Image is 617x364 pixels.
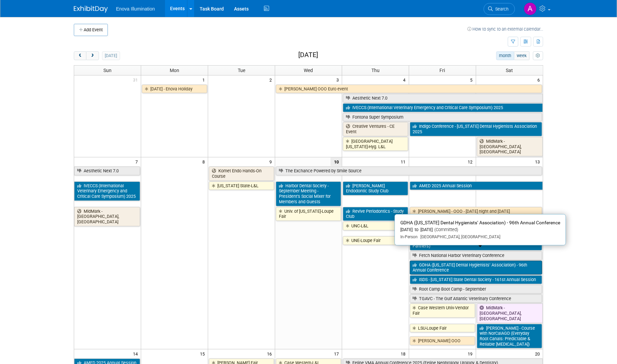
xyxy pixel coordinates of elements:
[331,157,342,166] span: 10
[86,51,99,60] button: next
[477,304,543,323] a: MidMark - [GEOGRAPHIC_DATA], [GEOGRAPHIC_DATA]
[410,285,542,294] a: Root Camp Boot Camp - September
[403,75,409,84] span: 4
[74,24,108,36] button: Add Event
[410,122,542,136] a: Indigo Conference - [US_STATE] Dental Hygienists Association 2025
[74,51,86,60] button: prev
[276,207,341,221] a: Univ. of [US_STATE]-Loupe Fair
[410,181,543,190] a: AMED 2025 Annual Session
[336,75,342,84] span: 3
[269,75,275,84] span: 2
[467,27,543,32] a: How to sync to an external calendar...
[533,51,543,60] button: myCustomButton
[142,85,207,93] a: [DATE] - Enova Holiday
[199,349,208,358] span: 15
[343,113,542,122] a: Fontona Super Symposium
[269,157,275,166] span: 9
[74,181,140,201] a: IVECCS (International Veterinary Emergency and Critical Care Symposium) 2025
[276,167,542,175] a: The Exchance Powered by Smile Source
[343,122,408,136] a: Creative Ventures - CE Event
[410,207,542,216] a: [PERSON_NAME] - OOO - [DATE] night and [DATE]
[209,167,274,180] a: Komet Endo Hands-On Course
[343,207,408,221] a: Revive Periodontics - Study Club
[536,54,540,58] i: Personalize Calendar
[400,220,560,225] span: GDHA ([US_STATE] Dental Hygienists’ Association) - 96th Annual Conference
[400,349,409,358] span: 18
[410,304,475,317] a: Case Western Univ-Vendor Fair
[116,6,155,12] span: Enova Illumination
[477,137,543,156] a: MidMark - [GEOGRAPHIC_DATA], [GEOGRAPHIC_DATA]
[276,181,341,206] a: Harbor Dental Society - September Meeting - President’s Social Mixer for Members and Guests
[467,157,476,166] span: 12
[343,181,408,195] a: [PERSON_NAME] Endodontic Study Club
[400,227,560,233] div: [DATE] to [DATE]
[343,137,408,151] a: [GEOGRAPHIC_DATA][US_STATE]-Hyg. L&L
[484,3,515,15] a: Search
[418,235,500,239] span: [GEOGRAPHIC_DATA], [GEOGRAPHIC_DATA]
[276,85,542,93] a: [PERSON_NAME] OOO Euro event
[135,157,141,166] span: 7
[410,275,542,284] a: ISDS - [US_STATE] State Dental Society - 161st Annual Session
[74,167,140,175] a: Aesthetic Next 7.0
[333,349,342,358] span: 17
[74,6,108,13] img: ExhibitDay
[410,324,475,333] a: LSU-Loupe Fair
[534,157,543,166] span: 13
[132,75,141,84] span: 31
[470,75,476,84] span: 5
[493,6,508,12] span: Search
[202,157,208,166] span: 8
[202,75,208,84] span: 1
[298,51,318,59] h2: [DATE]
[102,51,120,60] button: [DATE]
[304,68,313,73] span: Wed
[343,94,543,103] a: Aesthetic Next 7.0
[514,51,530,60] button: week
[371,68,380,73] span: Thu
[506,68,513,73] span: Sat
[433,227,458,232] span: (Committed)
[400,157,409,166] span: 11
[496,51,514,60] button: month
[170,68,179,73] span: Mon
[103,68,112,73] span: Sun
[440,68,445,73] span: Fri
[467,349,476,358] span: 19
[410,294,542,303] a: TGAVC - The Gulf Atlantic Veterinary Conference
[534,349,543,358] span: 20
[238,68,245,73] span: Tue
[400,235,418,239] span: In-Person
[537,75,543,84] span: 6
[410,261,542,275] a: GDHA ([US_STATE] Dental Hygienists’ Association) - 96th Annual Conference
[266,349,275,358] span: 16
[132,349,141,358] span: 14
[477,324,542,349] a: [PERSON_NAME] - Course with NorCalAGD (Everyday Root Canals: Predictable & Reliable [MEDICAL_DATA])
[524,2,537,15] img: Abby Nelson
[410,336,475,345] a: [PERSON_NAME] OOO
[343,103,543,112] a: IVECCS (International Veterinary Emergency and Critical Care Symposium) 2025
[343,222,408,230] a: UNC-L&L
[74,207,140,226] a: MidMark - [GEOGRAPHIC_DATA], [GEOGRAPHIC_DATA]
[343,236,408,245] a: UNE-Loupe Fair
[209,181,274,190] a: [US_STATE] State-L&L
[410,251,542,260] a: Fetch National Harbor Veterinary Conference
